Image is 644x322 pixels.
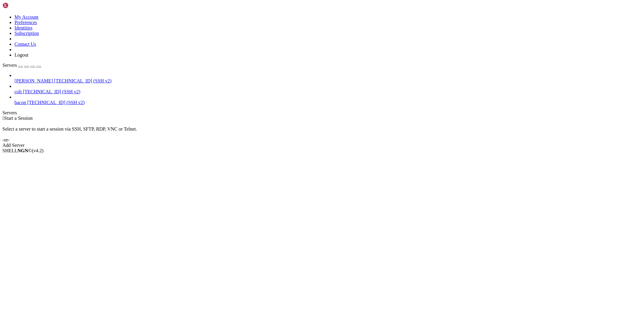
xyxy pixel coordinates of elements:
[14,100,642,105] a: bacon [TECHNICAL_ID] (SSH v2)
[27,100,85,105] span: [TECHNICAL_ID] (SSH v2)
[14,73,642,84] li: [PERSON_NAME] [TECHNICAL_ID] (SSH v2)
[14,78,642,84] a: [PERSON_NAME] [TECHNICAL_ID] (SSH v2)
[18,148,28,153] b: NGN
[2,2,37,8] img: Shellngn
[14,78,53,83] span: [PERSON_NAME]
[14,25,33,30] a: Identities
[2,143,642,148] div: Add Server
[14,14,39,20] a: My Account
[2,63,17,68] span: Servers
[14,20,37,25] a: Preferences
[14,42,36,47] a: Contact Us
[14,89,22,94] span: colt
[14,52,28,57] a: Logout
[23,89,80,94] span: [TECHNICAL_ID] (SSH v2)
[4,116,33,121] span: Start a Session
[54,78,111,83] span: [TECHNICAL_ID] (SSH v2)
[2,148,43,153] span: SHELL ©
[14,84,642,94] li: colt [TECHNICAL_ID] (SSH v2)
[2,63,41,68] a: Servers
[2,116,4,121] span: 
[32,148,44,153] span: 4.2.0
[2,121,642,143] div: Select a server to start a session via SSH, SFTP, RDP, VNC or Telnet. -or-
[14,94,642,105] li: bacon [TECHNICAL_ID] (SSH v2)
[14,31,39,36] a: Subscription
[14,89,642,94] a: colt [TECHNICAL_ID] (SSH v2)
[2,110,642,116] div: Servers
[14,100,26,105] span: bacon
